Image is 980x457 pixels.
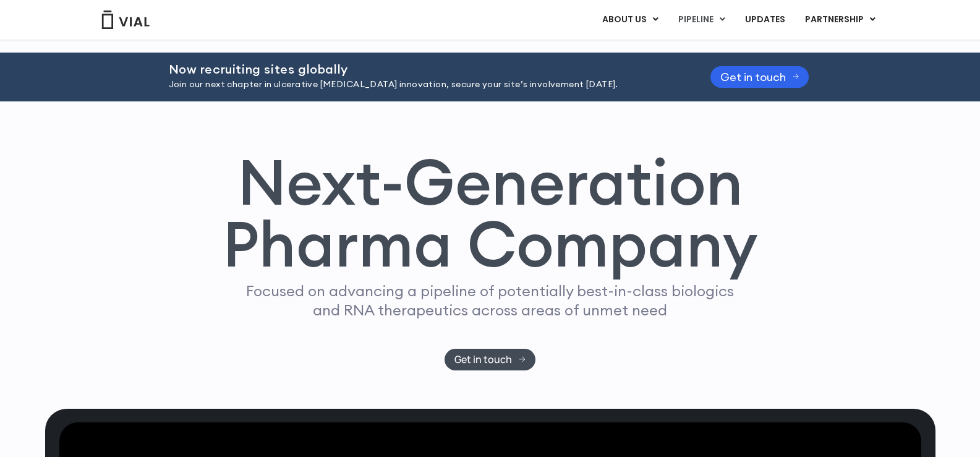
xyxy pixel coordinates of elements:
img: Vial Logo [101,11,150,29]
a: ABOUT USMenu Toggle [592,9,668,30]
span: Get in touch [454,355,512,364]
a: Get in touch [710,66,809,88]
h1: Next-Generation Pharma Company [223,151,758,276]
p: Join our next chapter in ulcerative [MEDICAL_DATA] innovation, secure your site’s involvement [DA... [169,78,680,92]
a: UPDATES [735,9,795,30]
span: Get in touch [720,72,786,82]
a: PIPELINEMenu Toggle [668,9,735,30]
h2: Now recruiting sites globally [169,62,680,76]
p: Focused on advancing a pipeline of potentially best-in-class biologics and RNA therapeutics acros... [241,281,739,320]
a: Get in touch [445,349,535,370]
a: PARTNERSHIPMenu Toggle [795,9,885,30]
